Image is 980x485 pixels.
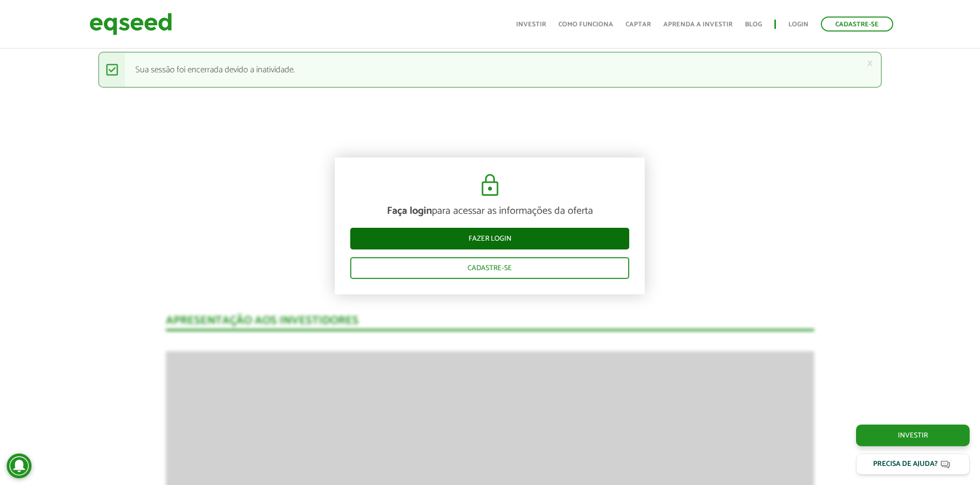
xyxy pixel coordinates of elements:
a: Captar [626,21,651,28]
p: para acessar as informações da oferta [350,205,629,217]
a: Como funciona [558,21,613,28]
img: EqSeed [89,10,172,38]
a: × [867,58,873,69]
a: Cadastre-se [350,257,629,279]
a: Login [788,21,808,28]
img: cadeado.svg [477,173,503,198]
strong: Faça login [387,202,432,220]
a: Cadastre-se [821,17,893,32]
a: Aprenda a investir [663,21,733,28]
a: Blog [745,21,762,28]
a: Investir [516,21,546,28]
div: Sua sessão foi encerrada devido a inatividade. [98,52,882,88]
a: Investir [856,425,970,446]
a: Fazer login [350,228,629,249]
